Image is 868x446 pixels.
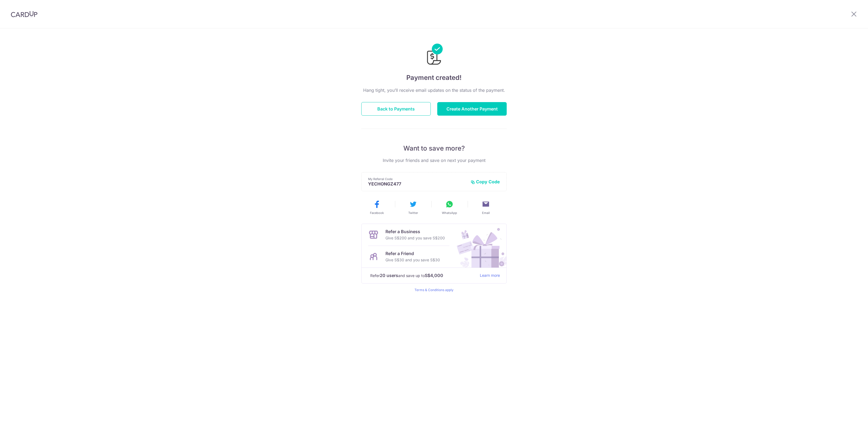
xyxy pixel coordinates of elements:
span: Email [482,211,490,215]
p: Give S$30 and you save S$30 [385,257,440,263]
p: Give S$200 and you save S$200 [385,235,445,241]
button: WhatsApp [433,200,465,215]
img: Payments [425,44,443,66]
img: Refer [452,224,506,268]
a: Terms & Conditions apply [414,288,454,292]
p: My Referral Code [368,177,466,181]
p: Want to save more? [361,144,507,153]
span: Facebook [370,211,384,215]
strong: 20 users [380,272,398,279]
p: YECHONGZ477 [368,181,466,187]
img: CardUp [11,11,37,17]
p: Hang tight, you’ll receive email updates on the status of the payment. [361,87,507,93]
button: Back to Payments [361,102,431,116]
button: Create Another Payment [437,102,507,116]
a: Learn more [480,272,500,279]
strong: S$4,000 [425,272,443,279]
p: Refer a Business [385,228,445,235]
p: Refer a Friend [385,250,440,257]
button: Twitter [397,200,429,215]
p: Invite your friends and save on next your payment [361,157,507,164]
h4: Payment created! [361,73,507,83]
span: Twitter [408,211,418,215]
button: Facebook [361,200,393,215]
button: Copy Code [471,179,500,184]
button: Email [470,200,502,215]
p: Refer and save up to [370,272,476,279]
span: WhatsApp [442,211,457,215]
